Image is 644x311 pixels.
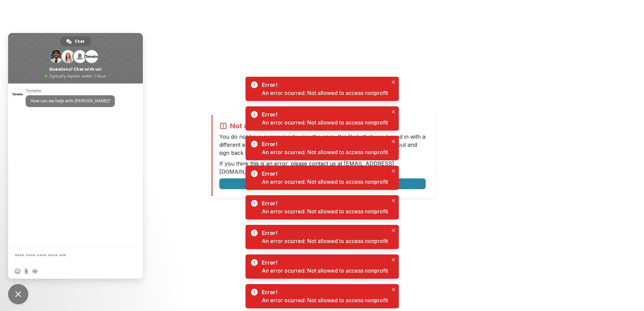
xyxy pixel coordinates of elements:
[219,160,426,176] p: If you think this is an error, please contact us at .
[389,108,397,116] button: Close
[262,89,388,97] div: An error ocurred: Not allowed to access nonprofit
[262,258,385,267] div: Error!
[24,269,29,274] span: Send a file
[30,98,110,104] span: How can we help with [PERSON_NAME]?
[389,167,397,175] button: Close
[389,285,397,293] button: Close
[75,36,84,46] span: Chat
[262,178,388,186] div: An error ocurred: Not allowed to access nonprofit
[219,133,426,157] p: You do not have permission to view the page. It is likely that you logged in with a different ema...
[389,226,397,234] button: Close
[389,197,397,205] button: Close
[262,148,388,156] div: An error ocurred: Not allowed to access nonprofit
[15,269,20,274] span: Insert an emoji
[230,122,314,130] h2: Not allowed to view page
[262,110,385,118] div: Error!
[262,267,388,275] div: An error ocurred: Not allowed to access nonprofit
[262,207,388,215] div: An error ocurred: Not allowed to access nonprofit
[262,288,385,296] div: Error!
[262,81,385,89] div: Error!
[262,296,388,304] div: An error ocurred: Not allowed to access nonprofit
[262,170,385,178] div: Error!
[26,89,115,93] span: Temelio
[389,256,397,264] button: Close
[262,229,385,237] div: Error!
[219,178,426,189] button: Logout
[389,78,397,86] button: Close
[8,284,28,304] a: Close chat
[262,118,388,127] div: An error ocurred: Not allowed to access nonprofit
[262,237,388,245] div: An error ocurred: Not allowed to access nonprofit
[262,199,385,207] div: Error!
[32,269,38,274] span: Audio message
[262,140,385,148] div: Error!
[389,137,397,145] button: Close
[60,36,91,46] a: Chat
[15,247,123,264] textarea: Compose your message...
